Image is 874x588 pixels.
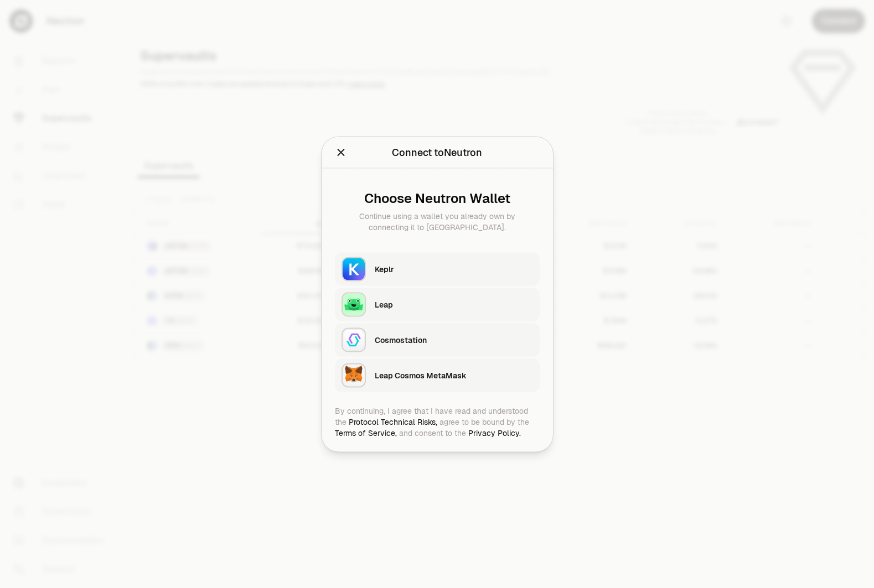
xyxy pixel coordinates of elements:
[343,258,365,280] img: Keplr
[335,144,347,160] button: Close
[375,263,533,274] div: Keplr
[344,190,531,206] div: Choose Neutron Wallet
[335,405,540,438] div: By continuing, I agree that I have read and understood the agree to be bound by the and consent t...
[375,299,533,310] div: Leap
[335,323,540,356] button: CosmostationCosmostation
[343,364,365,386] img: Leap Cosmos MetaMask
[343,329,365,351] img: Cosmostation
[335,428,397,438] a: Terms of Service,
[335,288,540,321] button: LeapLeap
[344,210,531,232] div: Continue using a wallet you already own by connecting it to [GEOGRAPHIC_DATA].
[375,334,533,345] div: Cosmostation
[335,252,540,285] button: KeplrKeplr
[392,144,482,160] div: Connect to Neutron
[335,358,540,392] button: Leap Cosmos MetaMaskLeap Cosmos MetaMask
[349,417,437,426] a: Protocol Technical Risks,
[375,370,533,381] div: Leap Cosmos MetaMask
[343,293,365,315] img: Leap
[468,428,521,438] a: Privacy Policy.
